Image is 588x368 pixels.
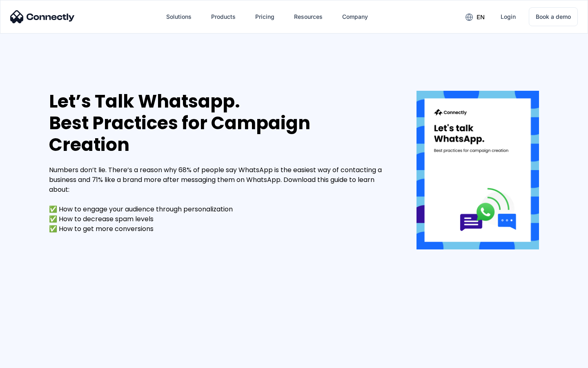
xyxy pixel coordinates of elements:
ul: Language list [16,354,49,365]
a: Book a demo [529,7,578,26]
div: Login [501,11,516,22]
a: Pricing [249,7,281,27]
div: Solutions [166,11,192,22]
a: Login [494,7,522,27]
div: Products [211,11,236,22]
div: Resources [294,11,323,22]
aside: Language selected: English [8,354,49,365]
div: Numbers don’t lie. There’s a reason why 68% of people say WhatsApp is the easiest way of contacti... [49,165,392,234]
div: Let’s Talk Whatsapp. Best Practices for Campaign Creation [49,91,392,155]
div: en [477,11,485,23]
div: Company [342,11,368,22]
div: Pricing [255,11,274,22]
img: Connectly Logo [10,10,75,23]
